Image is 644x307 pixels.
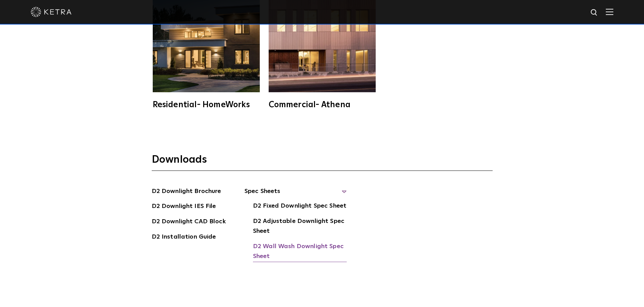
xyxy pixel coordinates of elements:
[152,187,221,197] a: D2 Downlight Brochure
[253,242,347,262] a: D2 Wall Wash Downlight Spec Sheet
[590,9,599,17] img: search icon
[244,187,347,201] span: Spec Sheets
[152,232,216,243] a: D2 Installation Guide
[269,101,376,109] div: Commercial- Athena
[606,9,613,15] img: Hamburger%20Nav.svg
[31,7,72,17] img: ketra-logo-2019-white
[152,217,226,228] a: D2 Downlight CAD Block
[152,153,493,171] h3: Downloads
[153,101,260,109] div: Residential- HomeWorks
[253,201,346,212] a: D2 Fixed Downlight Spec Sheet
[253,216,347,237] a: D2 Adjustable Downlight Spec Sheet
[152,201,216,212] a: D2 Downlight IES File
